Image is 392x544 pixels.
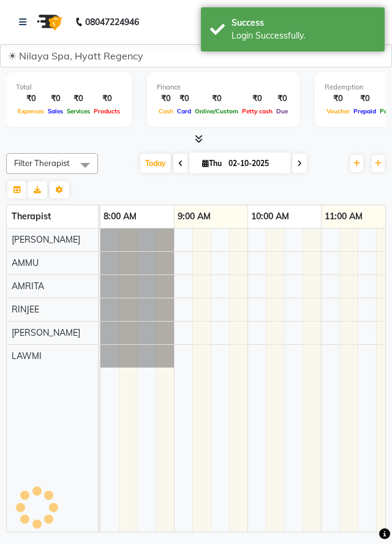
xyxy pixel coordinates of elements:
[240,107,274,115] span: Petty cash
[193,107,240,115] span: Online/Custom
[157,93,175,105] div: ₹0
[46,93,65,105] div: ₹0
[85,5,139,39] b: 08047224946
[140,154,171,173] span: Today
[232,29,375,42] div: Login Successfully.
[248,208,292,225] a: 10:00 AM
[65,107,92,115] span: Services
[157,107,175,115] span: Cash
[193,93,240,105] div: ₹0
[12,350,42,361] span: LAWMI
[240,93,274,105] div: ₹0
[65,93,92,105] div: ₹0
[225,154,286,173] input: 2025-10-02
[16,107,46,115] span: Expenses
[46,107,65,115] span: Sales
[12,327,80,338] span: [PERSON_NAME]
[274,107,290,115] span: Due
[16,93,46,105] div: ₹0
[175,93,193,105] div: ₹0
[352,93,378,105] div: ₹0
[199,159,225,168] span: Thu
[322,208,366,225] a: 11:00 AM
[325,93,352,105] div: ₹0
[92,93,122,105] div: ₹0
[12,257,39,268] span: AMMU
[14,158,70,168] span: Filter Therapist
[157,82,290,93] div: Finance
[92,107,122,115] span: Products
[274,93,290,105] div: ₹0
[232,17,375,29] div: Success
[12,304,39,315] span: RINJEE
[325,107,352,115] span: Voucher
[352,107,378,115] span: Prepaid
[12,281,44,292] span: AMRITA
[100,208,140,225] a: 8:00 AM
[175,208,214,225] a: 9:00 AM
[12,211,51,222] span: Therapist
[12,234,80,245] span: [PERSON_NAME]
[16,82,122,93] div: Total
[31,5,66,39] img: logo
[175,107,193,115] span: Card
